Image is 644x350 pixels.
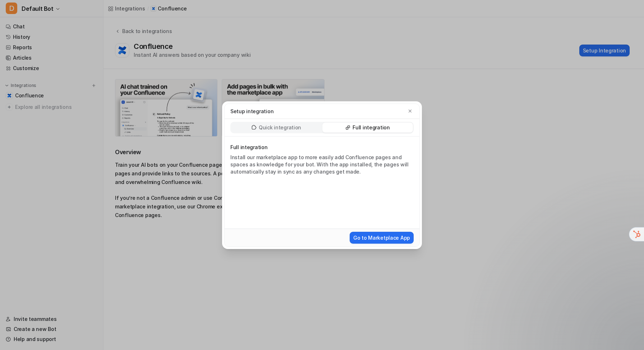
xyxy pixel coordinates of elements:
[350,232,414,244] button: Go to Marketplace App
[230,107,273,115] p: Setup integration
[353,124,390,131] p: Full integration
[259,124,301,131] p: Quick integration
[230,154,414,175] div: Install our marketplace app to more easily add Confluence pages and spaces as knowledge for your ...
[230,144,414,151] p: Full integration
